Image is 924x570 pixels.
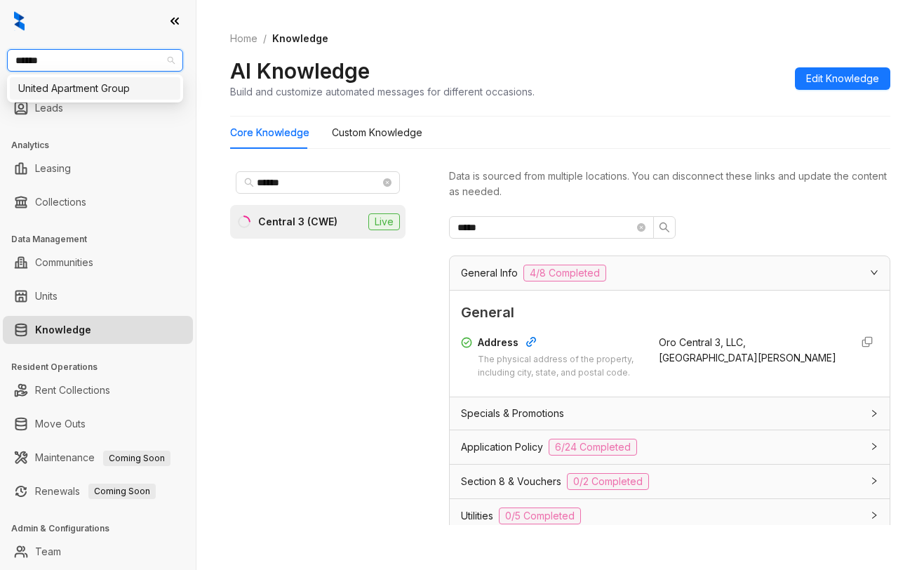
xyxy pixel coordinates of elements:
[88,484,156,499] span: Coming Soon
[332,125,422,140] div: Custom Knowledge
[870,268,878,277] span: expanded
[3,248,193,277] li: Communities
[11,361,196,373] h3: Resident Operations
[449,168,890,199] div: Data is sourced from multiple locations. You can disconnect these links and update the content as...
[637,223,645,232] span: close-circle
[870,409,878,418] span: collapsed
[870,477,878,485] span: collapsed
[499,508,581,524] span: 0/5 Completed
[549,439,637,456] span: 6/24 Completed
[806,71,879,86] span: Edit Knowledge
[35,477,156,505] a: RenewalsComing Soon
[35,94,63,122] a: Leads
[272,32,328,44] span: Knowledge
[230,125,309,140] div: Core Knowledge
[11,139,196,152] h3: Analytics
[3,282,193,310] li: Units
[3,188,193,216] li: Collections
[11,522,196,535] h3: Admin & Configurations
[263,31,267,46] li: /
[11,233,196,246] h3: Data Management
[3,538,193,566] li: Team
[567,473,649,490] span: 0/2 Completed
[461,265,518,281] span: General Info
[14,11,25,31] img: logo
[35,538,61,566] a: Team
[450,256,890,290] div: General Info4/8 Completed
[258,214,337,230] div: Central 3 (CWE)
[35,248,93,277] a: Communities
[3,410,193,438] li: Move Outs
[461,406,564,421] span: Specials & Promotions
[230,84,535,99] div: Build and customize automated messages for different occasions.
[450,430,890,464] div: Application Policy6/24 Completed
[10,77,180,100] div: United Apartment Group
[3,376,193,404] li: Rent Collections
[383,178,391,187] span: close-circle
[3,154,193,183] li: Leasing
[523,265,606,281] span: 4/8 Completed
[461,508,493,524] span: Utilities
[35,154,71,183] a: Leasing
[35,282,58,310] a: Units
[461,439,543,455] span: Application Policy
[35,316,91,344] a: Knowledge
[35,376,110,404] a: Rent Collections
[3,316,193,344] li: Knowledge
[103,451,170,466] span: Coming Soon
[461,302,878,324] span: General
[368,213,400,230] span: Live
[3,444,193,472] li: Maintenance
[227,31,260,46] a: Home
[870,442,878,451] span: collapsed
[3,94,193,122] li: Leads
[659,222,670,233] span: search
[450,397,890,430] div: Specials & Promotions
[230,58,370,84] h2: AI Knowledge
[244,178,254,187] span: search
[35,410,86,438] a: Move Outs
[795,67,890,90] button: Edit Knowledge
[870,511,878,519] span: collapsed
[35,188,86,216] a: Collections
[450,499,890,533] div: Utilities0/5 Completed
[478,353,642,380] div: The physical address of the property, including city, state, and postal code.
[3,477,193,505] li: Renewals
[461,474,561,489] span: Section 8 & Vouchers
[18,81,172,96] div: United Apartment Group
[450,465,890,498] div: Section 8 & Vouchers0/2 Completed
[478,335,642,353] div: Address
[659,335,840,366] div: Oro Central 3, LLC, [GEOGRAPHIC_DATA][PERSON_NAME]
